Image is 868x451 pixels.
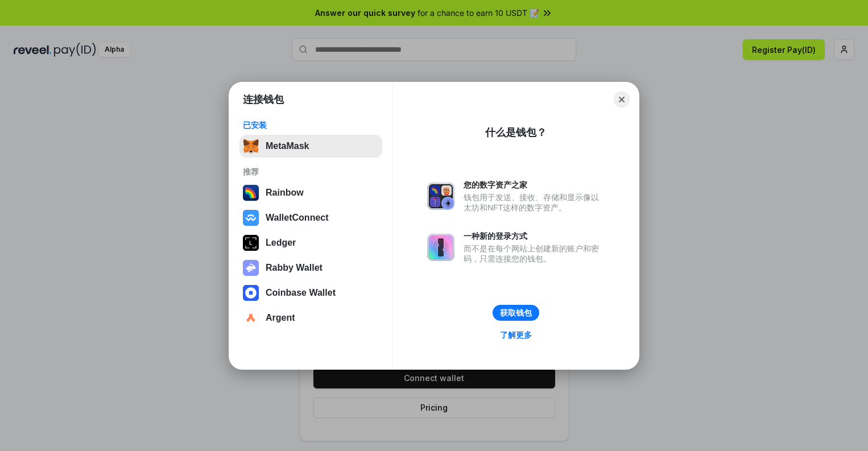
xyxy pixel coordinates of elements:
button: Ledger [239,231,382,254]
button: 获取钱包 [493,305,539,321]
div: Ledger [266,238,296,248]
div: 而不是在每个网站上创建新的账户和密码，只需连接您的钱包。 [464,243,605,264]
img: svg+xml,%3Csvg%20xmlns%3D%22http%3A%2F%2Fwww.w3.org%2F2000%2Fsvg%22%20fill%3D%22none%22%20viewBox... [427,234,454,261]
img: svg+xml,%3Csvg%20xmlns%3D%22http%3A%2F%2Fwww.w3.org%2F2000%2Fsvg%22%20fill%3D%22none%22%20viewBox... [427,183,454,210]
img: svg+xml,%3Csvg%20fill%3D%22none%22%20height%3D%2233%22%20viewBox%3D%220%200%2035%2033%22%20width%... [243,138,259,154]
div: Coinbase Wallet [266,288,336,298]
div: 钱包用于发送、接收、存储和显示像以太坊和NFT这样的数字资产。 [464,192,605,213]
button: Argent [239,307,382,329]
img: svg+xml,%3Csvg%20width%3D%2228%22%20height%3D%2228%22%20viewBox%3D%220%200%2028%2028%22%20fill%3D... [243,310,259,326]
img: svg+xml,%3Csvg%20width%3D%22120%22%20height%3D%22120%22%20viewBox%3D%220%200%20120%20120%22%20fil... [243,185,259,201]
div: WalletConnect [266,213,329,223]
div: Rabby Wallet [266,263,323,273]
div: Argent [266,313,295,323]
img: svg+xml,%3Csvg%20xmlns%3D%22http%3A%2F%2Fwww.w3.org%2F2000%2Fsvg%22%20fill%3D%22none%22%20viewBox... [243,260,259,276]
div: MetaMask [266,141,309,151]
div: 获取钱包 [500,308,532,318]
h1: 连接钱包 [243,93,284,106]
button: Coinbase Wallet [239,282,382,304]
div: 已安装 [243,120,379,130]
button: WalletConnect [239,206,382,229]
button: MetaMask [239,135,382,158]
div: 推荐 [243,167,379,177]
button: Rainbow [239,181,382,204]
div: 一种新的登录方式 [464,231,605,241]
div: Rainbow [266,188,304,198]
div: 了解更多 [500,330,532,340]
button: Close [614,92,630,107]
div: 您的数字资产之家 [464,180,605,190]
button: Rabby Wallet [239,256,382,279]
img: svg+xml,%3Csvg%20xmlns%3D%22http%3A%2F%2Fwww.w3.org%2F2000%2Fsvg%22%20width%3D%2228%22%20height%3... [243,235,259,251]
img: svg+xml,%3Csvg%20width%3D%2228%22%20height%3D%2228%22%20viewBox%3D%220%200%2028%2028%22%20fill%3D... [243,210,259,226]
a: 了解更多 [493,328,539,342]
img: svg+xml,%3Csvg%20width%3D%2228%22%20height%3D%2228%22%20viewBox%3D%220%200%2028%2028%22%20fill%3D... [243,285,259,301]
div: 什么是钱包？ [485,126,547,139]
